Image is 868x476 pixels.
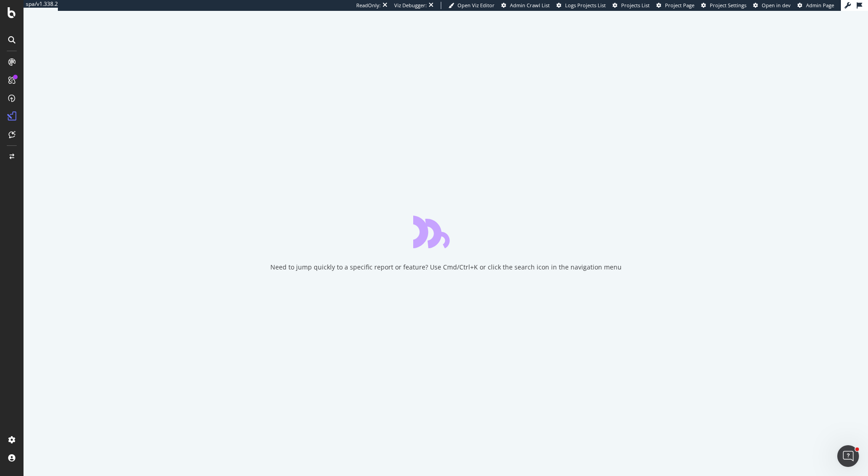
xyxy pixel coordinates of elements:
a: Open Viz Editor [448,2,495,9]
span: Logs Projects List [565,2,606,9]
a: Open in dev [753,2,791,9]
span: Project Page [665,2,694,9]
span: Project Settings [710,2,746,9]
span: Admin Page [806,2,834,9]
a: Admin Page [797,2,834,9]
span: Open Viz Editor [458,2,495,9]
div: Need to jump quickly to a specific report or feature? Use Cmd/Ctrl+K or click the search icon in ... [270,263,622,272]
a: Project Settings [701,2,746,9]
a: Project Page [656,2,694,9]
div: Viz Debugger: [394,2,427,9]
a: Logs Projects List [557,2,606,9]
a: Projects List [613,2,650,9]
div: ReadOnly: [356,2,381,9]
a: Admin Crawl List [501,2,550,9]
div: animation [413,216,478,248]
span: Admin Crawl List [510,2,550,9]
span: Projects List [621,2,650,9]
span: Open in dev [762,2,791,9]
iframe: Intercom live chat [837,445,859,467]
